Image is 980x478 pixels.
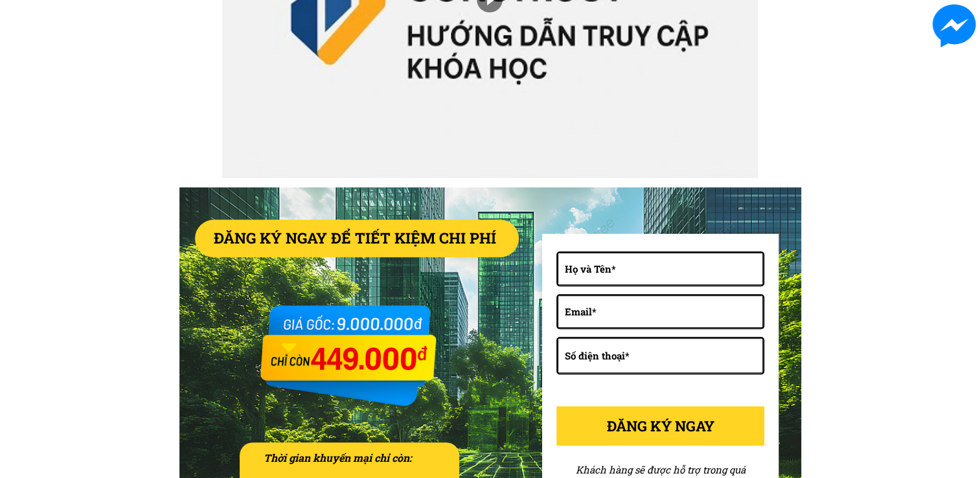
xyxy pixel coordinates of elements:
input: Số điện thoại* [562,339,758,372]
input: Họ và Tên* [562,253,758,284]
input: Email* [562,296,758,327]
div: ĐĂNG KÝ NGAY ĐỂ TIẾT KIỆM CHI PHÍ [214,226,509,250]
p: ĐĂNG KÝ NGAY [556,406,764,446]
